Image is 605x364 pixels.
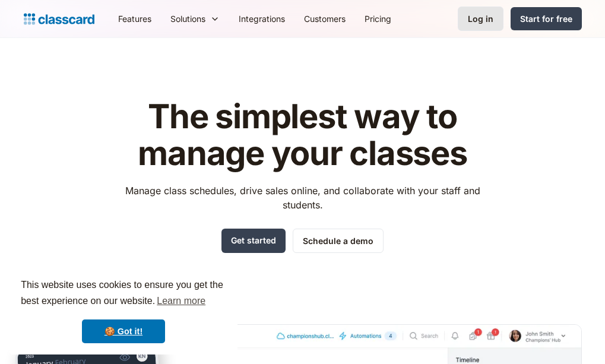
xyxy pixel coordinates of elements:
a: Features [109,5,161,32]
a: Schedule a demo [293,229,384,253]
div: Start for free [520,12,572,25]
p: Manage class schedules, drive sales online, and collaborate with your staff and students. [114,183,491,212]
div: Solutions [161,5,229,32]
div: Log in [468,12,493,25]
div: Solutions [170,12,205,25]
a: Log in [458,7,503,31]
span: This website uses cookies to ensure you get the best experience on our website. [21,278,226,310]
a: learn more about cookies [155,292,207,310]
a: Pricing [355,5,401,32]
a: Start for free [511,7,582,30]
a: Get started [221,229,286,253]
a: dismiss cookie message [82,319,165,343]
div: cookieconsent [9,267,237,354]
a: home [24,11,94,27]
a: Customers [294,5,355,32]
h1: The simplest way to manage your classes [114,99,491,172]
a: Integrations [229,5,294,32]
